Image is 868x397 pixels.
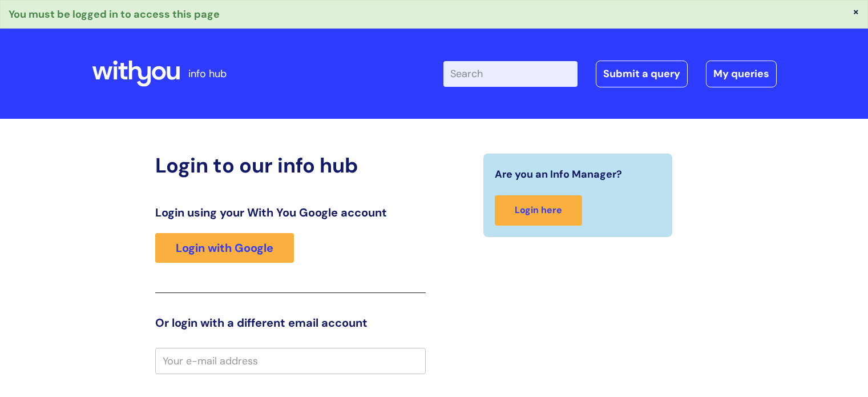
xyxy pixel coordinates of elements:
[188,65,227,83] p: info hub
[443,61,578,86] input: Search
[596,61,688,87] a: Submit a query
[155,316,426,330] h3: Or login with a different email account
[155,206,426,219] h3: Login using your With You Google account
[155,153,426,178] h2: Login to our info hub
[495,165,622,183] span: Are you an Info Manager?
[495,195,582,226] a: Login here
[706,61,777,87] a: My queries
[155,233,294,263] a: Login with Google
[853,6,859,17] button: ×
[155,348,426,374] input: Your e-mail address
